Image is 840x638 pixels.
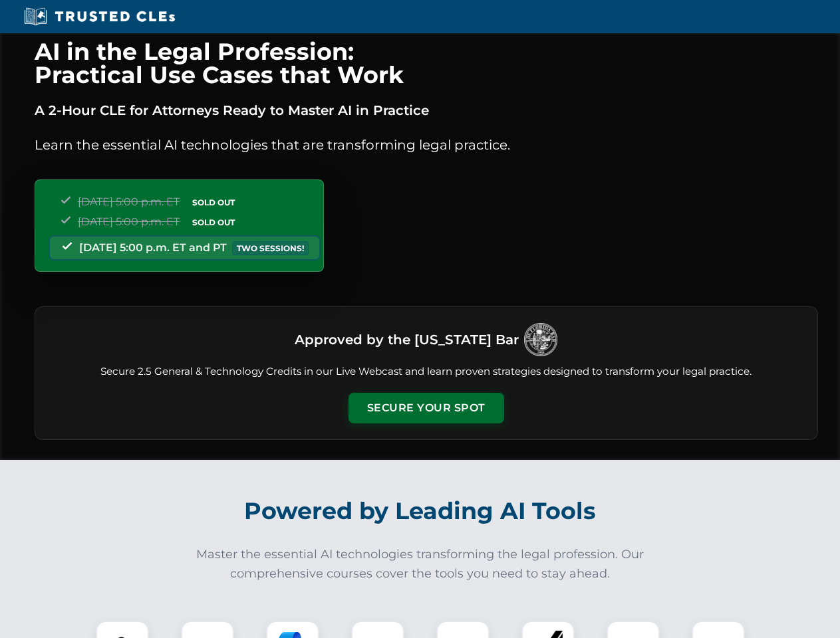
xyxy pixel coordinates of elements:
h2: Powered by Leading AI Tools [52,488,789,534]
p: Master the essential AI technologies transforming the legal profession. Our comprehensive courses... [188,545,653,584]
span: [DATE] 5:00 p.m. ET [78,195,180,208]
img: Logo [524,323,557,356]
h1: AI in the Legal Profession: Practical Use Cases that Work [35,40,818,86]
span: SOLD OUT [188,195,239,209]
button: Secure Your Spot [349,393,504,423]
h3: Approved by the [US_STATE] Bar [295,328,519,352]
img: Trusted CLEs [20,7,179,27]
p: Secure 2.5 General & Technology Credits in our Live Webcast and learn proven strategies designed ... [51,364,801,379]
span: [DATE] 5:00 p.m. ET [78,215,180,228]
span: SOLD OUT [188,215,239,229]
p: A 2-Hour CLE for Attorneys Ready to Master AI in Practice [35,100,818,121]
p: Learn the essential AI technologies that are transforming legal practice. [35,134,818,156]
